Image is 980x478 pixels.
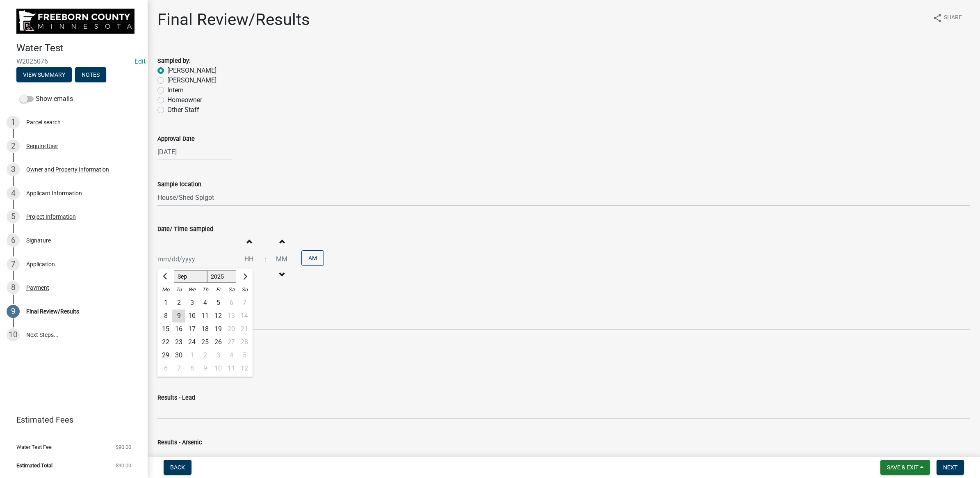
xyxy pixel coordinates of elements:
[26,190,82,196] div: Applicant Information
[198,349,212,362] div: Thursday, October 2, 2025
[198,322,212,336] div: Thursday, September 18, 2025
[198,309,212,322] div: Thursday, September 11, 2025
[159,296,172,309] div: Monday, September 1, 2025
[198,362,212,375] div: Thursday, October 9, 2025
[26,238,51,243] div: Signature
[157,144,232,160] input: mm/dd/yyyy
[212,322,225,336] div: 19
[75,67,106,82] button: Notes
[16,463,52,468] span: Estimated Total
[16,42,141,54] h4: Water Test
[172,309,185,322] div: Tuesday, September 9, 2025
[161,270,171,283] button: Previous month
[301,250,324,266] button: AM
[212,322,225,336] div: Friday, September 19, 2025
[185,296,198,309] div: 3
[159,336,172,349] div: 22
[7,234,20,247] div: 6
[159,362,172,375] div: 6
[212,309,225,322] div: 12
[172,362,185,375] div: 7
[157,395,195,401] label: Results - Lead
[174,270,207,283] select: Select month
[159,322,172,336] div: Monday, September 15, 2025
[185,309,198,322] div: 10
[262,254,269,264] div: :
[26,143,58,149] div: Require User
[239,270,249,283] button: Next month
[167,75,217,85] label: [PERSON_NAME]
[880,460,930,475] button: Save & Exit
[172,362,185,375] div: Tuesday, October 7, 2025
[207,270,237,283] select: Select year
[157,136,195,142] label: Approval Date
[157,58,190,64] label: Sampled by:
[20,94,73,104] label: Show emails
[212,296,225,309] div: Friday, September 5, 2025
[212,349,225,362] div: 3
[236,251,262,268] input: Hours
[116,444,131,450] span: $90.00
[167,105,199,115] label: Other Staff
[198,296,212,309] div: 4
[212,283,225,296] div: Fr
[198,336,212,349] div: Thursday, September 25, 2025
[16,9,134,34] img: Freeborn County, Minnesota
[212,336,225,349] div: 26
[172,309,185,322] div: 9
[167,85,184,95] label: Intern
[185,362,198,375] div: 8
[185,349,198,362] div: Wednesday, October 1, 2025
[159,322,172,336] div: 15
[172,296,185,309] div: Tuesday, September 2, 2025
[185,296,198,309] div: Wednesday, September 3, 2025
[7,328,20,341] div: 10
[157,440,202,446] label: Results - Arsenic
[185,322,198,336] div: 17
[212,309,225,322] div: Friday, September 12, 2025
[159,296,172,309] div: 1
[157,182,201,188] label: Sample location
[134,57,146,65] wm-modal-confirm: Edit Application Number
[172,336,185,349] div: Tuesday, September 23, 2025
[116,463,131,468] span: $90.00
[7,305,20,318] div: 9
[159,336,172,349] div: Monday, September 22, 2025
[225,283,238,296] div: Sa
[159,349,172,362] div: Monday, September 29, 2025
[157,226,213,232] label: Date/ Time Sampled
[198,349,212,362] div: 2
[164,460,191,475] button: Back
[7,281,20,294] div: 8
[7,258,20,271] div: 7
[159,283,172,296] div: Mo
[7,140,20,153] div: 2
[7,187,20,200] div: 4
[26,285,49,290] div: Payment
[167,95,202,105] label: Homeowner
[212,362,225,375] div: Friday, October 10, 2025
[75,72,106,78] wm-modal-confirm: Notes
[269,251,295,268] input: Minutes
[7,163,20,176] div: 3
[185,336,198,349] div: 24
[932,13,942,23] i: share
[198,283,212,296] div: Th
[172,349,185,362] div: 30
[238,283,251,296] div: Su
[16,444,52,450] span: Water Test Fee
[198,296,212,309] div: Thursday, September 4, 2025
[172,322,185,336] div: Tuesday, September 16, 2025
[198,322,212,336] div: 18
[26,167,109,172] div: Owner and Property Information
[167,66,217,75] label: [PERSON_NAME]
[159,309,172,322] div: 8
[16,67,72,82] button: View Summary
[26,261,55,267] div: Application
[172,296,185,309] div: 2
[887,464,918,471] span: Save & Exit
[212,296,225,309] div: 5
[185,283,198,296] div: We
[198,336,212,349] div: 25
[212,336,225,349] div: Friday, September 26, 2025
